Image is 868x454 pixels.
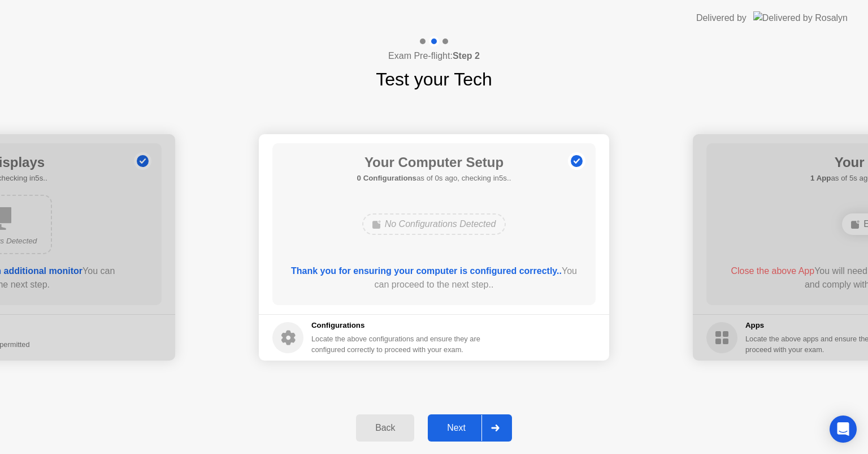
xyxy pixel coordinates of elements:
b: Thank you for ensuring your computer is configured correctly.. [291,266,562,276]
h5: as of 0s ago, checking in5s.. [357,173,511,184]
div: Open Intercom Messenger [830,416,857,443]
div: Locate the above configurations and ensure they are configured correctly to proceed with your exam. [311,333,483,355]
div: No Configurations Detected [362,213,506,235]
div: Back [359,423,411,433]
h5: Configurations [311,320,483,331]
b: Step 2 [453,51,480,61]
b: 0 Configurations [357,174,416,182]
button: Back [356,414,414,442]
h1: Test your Tech [376,66,492,93]
h4: Exam Pre-flight: [388,49,480,63]
div: You can proceed to the next step.. [289,264,580,292]
h1: Your Computer Setup [357,152,511,173]
button: Next [428,414,512,442]
div: Next [431,423,481,433]
img: Delivered by Rosalyn [753,11,848,24]
div: Delivered by [696,11,747,25]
